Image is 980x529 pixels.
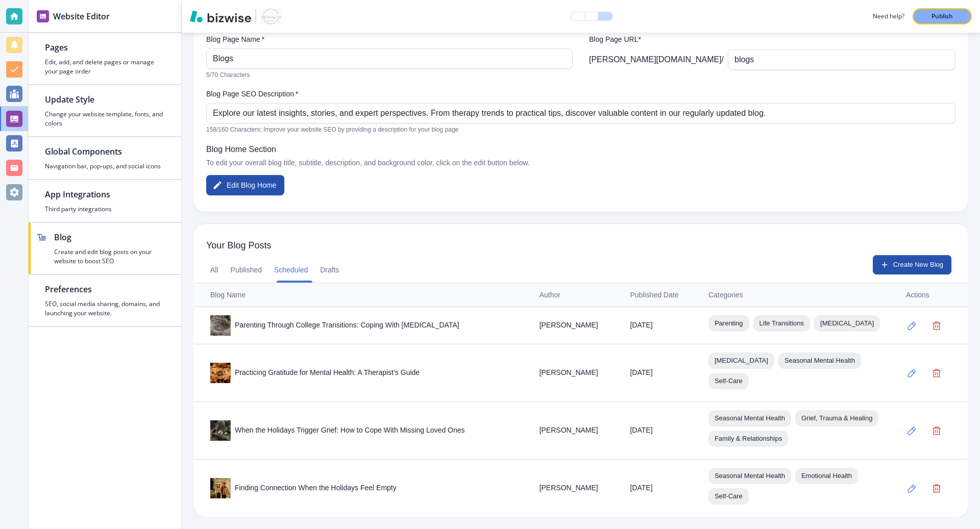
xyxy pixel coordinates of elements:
span: Seasonal Mental Health [708,471,791,481]
span: [MEDICAL_DATA] [708,356,774,366]
h4: Third party integrations [45,205,165,214]
h2: App Integrations [45,188,165,200]
h4: Edit, add, and delete pages or manage your page order [45,58,165,76]
img: f0f47082563d4c39d904fab36d855e99.webp [210,420,231,441]
td: [PERSON_NAME] [531,460,622,517]
h4: Change your website template, fonts, and colors [45,110,165,128]
td: [PERSON_NAME] [531,402,622,460]
span: Seasonal Mental Health [708,413,791,423]
div: Practicing Gratitude for Mental Health: A Therapist’s Guide [210,363,523,383]
h2: Pages [45,41,165,54]
h3: Need help? [873,12,904,21]
td: [PERSON_NAME] [531,307,622,344]
div: Actions [906,291,960,298]
p: 5/70 Characters [206,70,566,81]
div: Finding Connection When the Holidays Feel Empty [210,478,523,498]
label: Blog Page Name [206,34,573,44]
td: [DATE] [622,307,700,344]
th: Published Date [622,283,700,307]
p: 158/160 Characters; Improve your website SEO by providing a description for your blog page [206,125,948,135]
button: Published [231,258,262,283]
th: Categories [700,283,894,307]
p: To edit your overall blog title, subtitle, description, and background color, click on the edit b... [206,158,955,169]
td: [PERSON_NAME] [531,344,622,402]
td: [DATE] [622,460,700,517]
img: editor icon [37,10,49,22]
label: Blog Page SEO Description [206,89,955,99]
h2: Update Style [45,93,165,106]
h2: Preferences [45,283,165,295]
td: [DATE] [622,402,700,460]
img: 2733426fa11a2a52ce78daacc32091ee.webp [210,478,231,498]
button: All [210,258,218,283]
img: 9d7da1c50aa9ffcb2c9772afa81ec54b.webp [210,315,231,336]
h2: Website Editor [53,10,110,22]
button: PreferencesSEO, social media sharing, domains, and launching your website. [29,275,181,326]
span: Parenting [708,318,749,329]
h2: Blog [54,231,165,243]
h4: SEO, social media sharing, domains, and launching your website. [45,299,165,318]
img: Bizwise Logo [190,10,251,22]
div: Parenting Through College Transitions: Coping With [MEDICAL_DATA] [210,315,523,336]
h2: Global Components [45,145,165,158]
button: Drafts [320,258,339,283]
span: Life Transitions [753,318,810,329]
span: Your Blog Posts [206,240,955,251]
button: Global ComponentsNavigation bar, pop-ups, and social icons [29,137,181,179]
span: Seasonal Mental Health [778,356,861,366]
h4: Navigation bar, pop-ups, and social icons [45,162,165,171]
img: Your Logo [260,8,282,24]
img: da4835b7e06cbcee828d15272cba965e.webp [210,363,231,383]
button: Edit Blog Home [206,175,284,195]
button: Update StyleChange your website template, fonts, and colors [29,85,181,136]
td: [DATE] [622,344,700,402]
p: Blog Home Section [206,143,955,156]
button: Publish [913,8,972,24]
button: Create New Blog [873,255,951,274]
button: PagesEdit, add, and delete pages or manage your page order [29,33,181,84]
h4: Create and edit blog posts on your website to boost SEO [54,247,165,266]
button: Scheduled [274,258,308,283]
div: When the Holidays Trigger Grief: How to Cope With Missing Loved Ones [210,420,523,441]
span: Emotional Health [795,471,858,481]
span: Grief, Trauma & Healing [795,413,878,423]
span: Family & Relationships [708,434,788,444]
button: BlogCreate and edit blog posts on your website to boost SEO [29,223,181,274]
p: [PERSON_NAME][DOMAIN_NAME] / [589,54,724,66]
div: Blog Name [210,291,523,298]
button: App IntegrationsThird party integrations [29,180,181,222]
span: Self-Care [708,491,749,501]
span: [MEDICAL_DATA] [814,318,880,329]
p: Publish [932,12,953,21]
th: Author [531,283,622,307]
p: Blog Page URL* [589,34,955,45]
span: Self-Care [708,376,749,386]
